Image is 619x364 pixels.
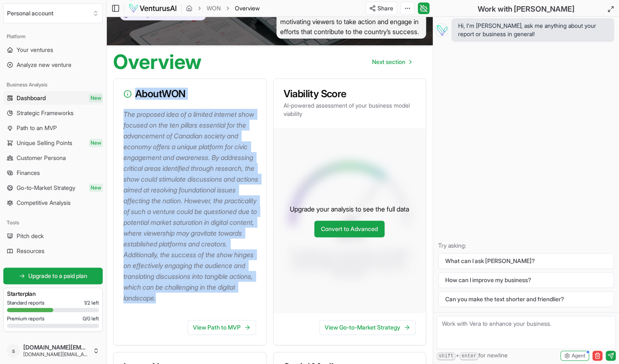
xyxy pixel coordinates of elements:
span: Upgrade to a paid plan [28,272,87,280]
button: How can I improve my business? [438,272,614,288]
kbd: shift [437,352,456,360]
kbd: enter [459,352,478,360]
a: Convert to Advanced [314,221,385,237]
button: s[DOMAIN_NAME][EMAIL_ADDRESS][DOMAIN_NAME][DOMAIN_NAME][EMAIL_ADDRESS][DOMAIN_NAME] [3,341,103,361]
a: View Go-to-Market Strategy [319,320,416,335]
span: Resources [17,247,44,255]
span: Path to an MVP [17,124,57,132]
span: Premium reports [7,315,44,322]
span: Dashboard [17,94,46,102]
p: AI-powered assessment of your business model viability [284,101,416,118]
a: Go to next page [365,54,418,70]
span: New [89,94,103,102]
span: Go-to-Market Strategy [17,184,75,192]
p: Try asking: [438,241,614,250]
nav: pagination [365,54,418,70]
span: Hi, I'm [PERSON_NAME], ask me anything about your report or business in general! [458,22,607,38]
h3: Starter plan [7,290,99,298]
span: 1 / 2 left [84,300,99,306]
span: Competitive Analysis [17,199,71,207]
button: What can I ask [PERSON_NAME]? [438,253,614,269]
a: Strategic Frameworks [3,106,103,120]
div: Tools [3,216,103,229]
a: Path to an MVP [3,121,103,135]
img: Vera [435,23,448,37]
a: Finances [3,166,103,180]
a: Unique Selling PointsNew [3,136,103,150]
span: Overview [235,4,260,12]
span: Share [377,4,393,12]
span: [DOMAIN_NAME][EMAIL_ADDRESS][DOMAIN_NAME] [23,351,89,358]
span: Unique Selling Points [17,139,72,147]
span: Agent [572,352,585,359]
a: WON [207,4,221,12]
div: Platform [3,30,103,43]
a: DashboardNew [3,91,103,105]
span: New [89,139,103,147]
h3: About WON [123,89,256,99]
span: Analyze new venture [17,61,72,69]
h2: Work with [PERSON_NAME] [478,3,575,15]
button: Agent [560,351,589,361]
h1: Overview [113,52,202,72]
p: Upgrade your analysis to see the full data [290,204,409,214]
span: Strategic Frameworks [17,109,74,117]
a: Competitive Analysis [3,196,103,209]
button: Select an organization [3,3,103,23]
a: Your ventures [3,43,103,57]
span: Your ventures [17,46,53,54]
a: Customer Persona [3,151,103,165]
span: New [89,184,103,192]
a: View Path to MVP [187,320,256,335]
button: Can you make the text shorter and friendlier? [438,291,614,307]
span: [DOMAIN_NAME][EMAIL_ADDRESS][DOMAIN_NAME] [23,344,89,351]
img: logo [128,3,177,13]
span: Pitch deck [17,232,44,240]
span: Customer Persona [17,154,66,162]
span: Finances [17,169,40,177]
nav: breadcrumb [186,4,260,12]
span: + for newline [437,351,508,360]
span: s [7,344,20,357]
div: Business Analysis [3,78,103,91]
a: Pitch deck [3,229,103,243]
a: Analyze new venture [3,58,103,71]
h3: Viability Score [284,89,416,99]
button: Share [365,2,397,15]
span: Next section [372,58,405,66]
span: 0 / 0 left [83,315,99,322]
a: Resources [3,244,103,258]
a: Upgrade to a paid plan [3,268,103,284]
p: The proposed idea of a limited internet show focused on the ten pillars essential for the advance... [123,109,259,303]
span: Standard reports [7,300,44,306]
a: Go-to-Market StrategyNew [3,181,103,194]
